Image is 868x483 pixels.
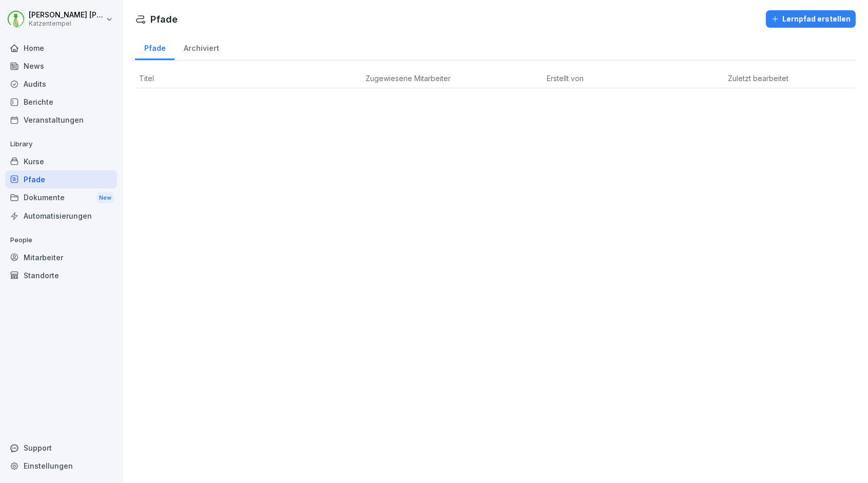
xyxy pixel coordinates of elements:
span: Titel [139,74,154,83]
a: Einstellungen [5,457,117,475]
span: Erstellt von [547,74,584,83]
span: Zuletzt bearbeitet [728,74,788,83]
a: Veranstaltungen [5,111,117,129]
a: Pfade [135,34,175,60]
span: Zugewiesene Mitarbeiter [365,74,451,83]
p: Katzentempel [29,20,104,27]
div: New [97,192,114,204]
a: News [5,57,117,75]
a: Standorte [5,266,117,284]
button: Lernpfad erstellen [766,10,856,28]
div: Lernpfad erstellen [771,13,851,25]
p: Library [5,136,117,152]
a: Automatisierungen [5,207,117,225]
a: Mitarbeiter [5,248,117,266]
a: Berichte [5,93,117,111]
a: Archiviert [175,34,228,60]
a: Pfade [5,170,117,188]
div: Dokumente [5,188,117,207]
a: Home [5,39,117,57]
p: People [5,232,117,248]
p: [PERSON_NAME] [PERSON_NAME] [29,11,104,20]
div: Support [5,439,117,457]
a: Audits [5,75,117,93]
h1: Pfade [150,12,178,26]
a: DokumenteNew [5,188,117,207]
a: Kurse [5,152,117,170]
